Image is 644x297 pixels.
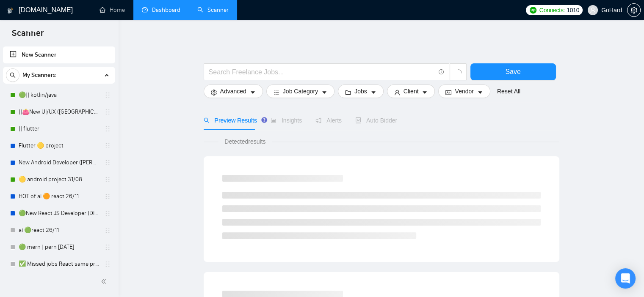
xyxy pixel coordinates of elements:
span: bars [274,89,279,95]
button: Save [470,63,556,80]
span: setting [211,89,217,95]
a: searchScanner [197,6,229,14]
span: loading [454,69,462,77]
span: setting [627,7,640,14]
span: info-circle [439,69,444,75]
span: Scanner [5,27,50,45]
span: user [394,89,400,95]
span: Alerts [315,117,342,124]
span: Connects: [539,5,565,15]
span: holder [104,261,111,267]
a: ai 🟢react 26/11 [19,222,99,239]
span: caret-down [422,89,428,95]
a: Reset All [497,87,520,96]
span: search [204,117,210,123]
span: holder [104,227,111,234]
a: ✅ Missed jobs React same project 23/08 [19,256,99,272]
a: setting [627,7,641,14]
span: My Scanners [22,67,56,84]
span: Client [404,87,419,96]
span: caret-down [321,89,327,95]
span: search [6,72,19,78]
a: dashboardDashboard [142,6,180,14]
a: Flutter 🟡 project [19,137,99,154]
span: caret-down [477,89,483,95]
span: holder [104,109,111,115]
div: Tooltip anchor [260,116,268,124]
span: Job Category [283,87,318,96]
a: 🟢 mern | pern [DATE] [19,239,99,256]
span: holder [104,193,111,200]
span: holder [104,125,111,132]
span: holder [104,159,111,166]
span: Detected results [218,137,271,146]
span: notification [315,117,321,123]
a: || flutter [19,120,99,137]
span: Preview Results [204,117,257,124]
span: holder [104,244,111,251]
img: upwork-logo.png [530,7,536,14]
span: robot [355,117,361,123]
span: caret-down [370,89,376,95]
a: 🟢New React.JS Developer (Dima H) [19,205,99,222]
button: folderJobscaret-down [338,84,384,98]
span: holder [104,142,111,149]
span: Vendor [455,87,473,96]
span: Save [505,66,520,77]
span: Jobs [354,87,367,96]
button: setting [627,3,641,17]
span: caret-down [250,89,256,95]
span: holder [104,176,111,183]
img: logo [7,4,13,17]
span: Insights [271,117,302,124]
a: 🟢|| kotlin/java [19,87,99,104]
button: barsJob Categorycaret-down [266,84,334,98]
span: folder [345,89,351,95]
a: homeHome [100,6,125,14]
li: New Scanner [3,46,115,63]
span: area-chart [271,117,276,123]
span: Advanced [220,87,246,96]
button: settingAdvancedcaret-down [204,84,263,98]
span: double-left [101,277,109,286]
a: 🟡 android project 31/08 [19,171,99,188]
a: New Android Developer ([PERSON_NAME]) [19,154,99,171]
button: userClientcaret-down [387,84,435,98]
span: Auto Bidder [355,117,397,124]
span: holder [104,92,111,98]
span: idcard [445,89,451,95]
a: HOT of ai 🟠 react 26/11 [19,188,99,205]
span: 1010 [567,5,579,15]
span: user [590,7,596,13]
input: Search Freelance Jobs... [209,67,435,77]
a: ||👛New UI/UX ([GEOGRAPHIC_DATA]) [19,104,99,120]
button: search [6,68,19,82]
a: New Scanner [10,46,108,63]
button: idcardVendorcaret-down [438,84,490,98]
div: Open Intercom Messenger [615,268,636,289]
span: holder [104,210,111,217]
